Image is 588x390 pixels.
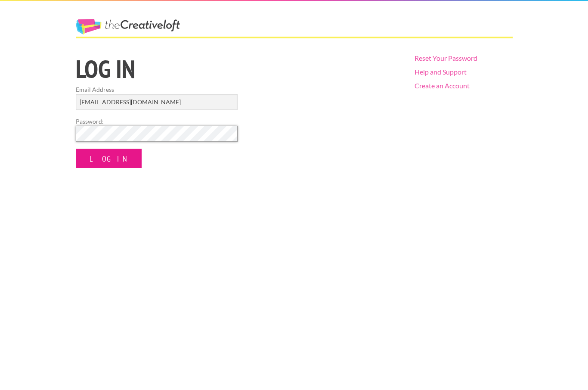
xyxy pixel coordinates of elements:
a: Create an Account [415,81,470,90]
label: Password: [76,117,238,126]
a: Reset Your Password [415,54,477,62]
a: Help and Support [415,68,467,76]
input: Log In [76,149,142,168]
a: The Creative Loft [76,19,180,34]
h1: Log in [76,56,400,81]
label: Email Address [76,85,238,94]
